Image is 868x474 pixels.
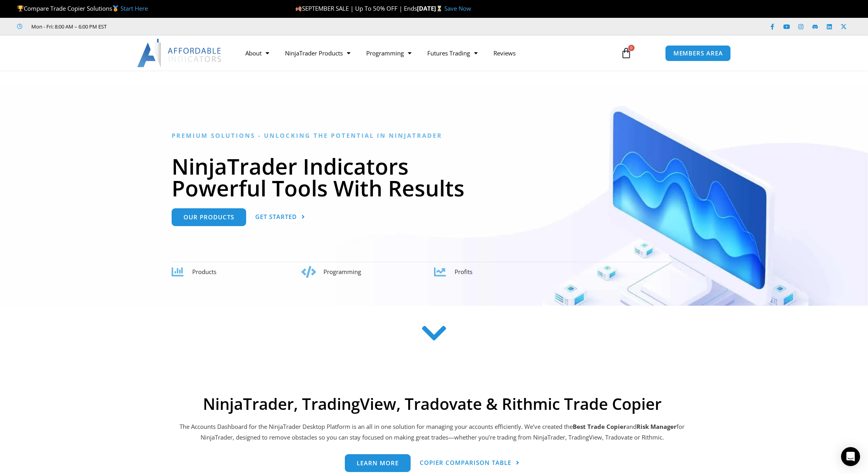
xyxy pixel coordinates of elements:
[255,208,305,226] a: Get Started
[444,4,471,12] a: Save Now
[172,155,697,199] h1: NinjaTrader Indicators Powerful Tools With Results
[120,4,148,12] a: Start Here
[637,423,677,430] strong: Risk Manager
[137,39,222,67] img: LogoAI
[172,132,697,139] h6: Premium Solutions - Unlocking the Potential in NinjaTrader
[358,44,419,62] a: Programming
[184,214,234,220] span: Our Products
[345,454,411,472] a: Learn more
[419,44,486,62] a: Futures Trading
[178,394,686,413] h2: NinjaTrader, TradingView, Tradovate & Rithmic Trade Copier
[436,6,442,11] img: ⌛
[628,45,635,51] span: 0
[420,460,511,466] span: Copier Comparison Table
[29,22,107,31] span: Mon - Fri: 8:00 AM – 6:00 PM EST
[17,4,148,12] span: Compare Trade Copier Solutions
[17,6,23,11] img: 🏆
[178,421,686,444] p: The Accounts Dashboard for the NinjaTrader Desktop Platform is an all in one solution for managin...
[192,268,216,276] span: Products
[237,44,277,62] a: About
[665,45,731,61] a: MEMBERS AREA
[420,454,520,472] a: Copier Comparison Table
[609,42,644,65] a: 0
[277,44,358,62] a: NinjaTrader Products
[573,423,626,430] b: Best Trade Copier
[323,268,361,276] span: Programming
[295,4,417,12] span: SEPTEMBER SALE | Up To 50% OFF | Ends
[237,44,612,62] nav: Menu
[255,214,297,220] span: Get Started
[118,23,237,30] iframe: Customer reviews powered by Trustpilot
[455,268,472,276] span: Profits
[172,208,246,226] a: Our Products
[841,447,860,466] div: Open Intercom Messenger
[673,50,723,56] span: MEMBERS AREA
[417,4,444,12] strong: [DATE]
[357,460,399,466] span: Learn more
[113,6,119,11] img: 🥇
[296,6,302,11] img: 🍂
[486,44,524,62] a: Reviews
